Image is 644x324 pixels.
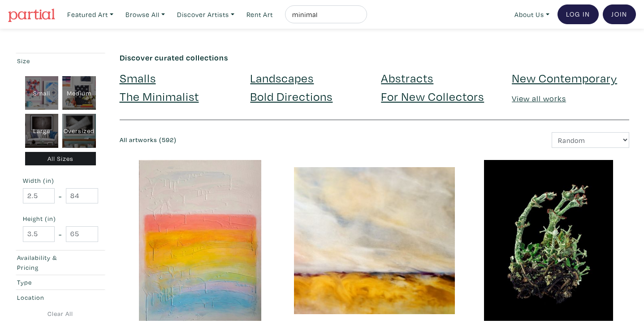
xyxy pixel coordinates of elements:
h6: All artworks (592) [120,136,368,144]
a: View all works [512,93,566,104]
a: Clear All [15,309,106,319]
div: Oversized [62,114,96,148]
div: Size [17,56,79,66]
a: Join [603,4,636,24]
small: Width (in) [23,177,98,184]
a: Rent Art [242,5,277,24]
a: The Minimalist [120,88,199,104]
div: Availability & Pricing [17,253,79,272]
a: Discover Artists [173,5,238,24]
button: Type [15,275,106,290]
div: Type [17,277,79,287]
div: Small [25,76,59,110]
div: Large [25,114,59,148]
div: Medium [62,76,96,110]
a: New Contemporary [512,70,617,86]
a: Smalls [120,70,156,86]
a: Log In [558,4,599,24]
button: Location [15,290,106,305]
div: All Sizes [25,152,96,166]
button: Size [15,53,106,68]
a: Landscapes [250,70,314,86]
span: - [59,228,62,240]
div: Location [17,293,79,302]
a: Bold Directions [250,88,333,104]
span: - [59,190,62,202]
a: About Us [510,5,553,24]
h6: Discover curated collections [120,53,630,63]
small: Height (in) [23,216,98,222]
a: Abstracts [381,70,433,86]
a: For New Collectors [381,88,484,104]
button: Availability & Pricing [15,251,106,275]
a: Browse All [121,5,169,24]
a: Featured Art [63,5,117,24]
input: Search [291,9,359,20]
